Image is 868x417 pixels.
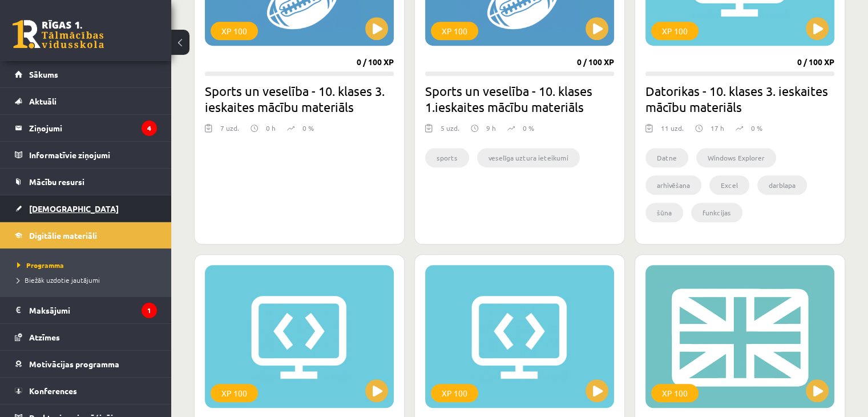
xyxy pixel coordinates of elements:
[142,121,157,136] i: 4
[709,175,749,195] li: Excel
[645,203,683,222] li: šūna
[220,123,239,140] div: 7 uzd.
[29,332,60,342] span: Atzīmes
[15,169,157,195] a: Mācību resursi
[17,260,64,270] span: Programma
[15,195,157,222] a: [DEMOGRAPHIC_DATA]
[477,148,580,167] li: veselīga uztura ieteikumi
[29,359,119,369] span: Motivācijas programma
[29,96,56,106] span: Aktuāli
[425,83,614,115] h2: Sports un veselība - 10. klases 1.ieskaites mācību materiāls
[710,123,724,133] p: 17 h
[29,69,58,79] span: Sākums
[645,148,688,167] li: Datne
[211,22,258,40] div: XP 100
[751,123,762,133] p: 0 %
[15,297,157,323] a: Maksājumi1
[15,222,157,248] a: Digitālie materiāli
[645,83,834,115] h2: Datorikas - 10. klases 3. ieskaites mācību materiāls
[302,123,314,133] p: 0 %
[29,203,119,214] span: [DEMOGRAPHIC_DATA]
[523,123,534,133] p: 0 %
[425,148,469,167] li: sports
[211,384,258,402] div: XP 100
[15,88,157,114] a: Aktuāli
[29,297,157,323] legend: Maksājumi
[29,142,157,168] legend: Informatīvie ziņojumi
[431,384,478,402] div: XP 100
[17,275,100,284] span: Biežāk uzdotie jautājumi
[441,123,459,140] div: 5 uzd.
[15,378,157,404] a: Konferences
[142,303,157,318] i: 1
[696,148,776,167] li: Windows Explorer
[15,324,157,350] a: Atzīmes
[691,203,742,222] li: funkcijas
[661,123,684,140] div: 11 uzd.
[15,61,157,87] a: Sākums
[29,386,77,396] span: Konferences
[29,115,157,141] legend: Ziņojumi
[13,20,104,49] a: Rīgas 1. Tālmācības vidusskola
[645,175,701,195] li: arhivēšana
[486,123,496,133] p: 9 h
[15,115,157,141] a: Ziņojumi4
[17,275,160,285] a: Biežāk uzdotie jautājumi
[29,230,97,240] span: Digitālie materiāli
[29,177,84,187] span: Mācību resursi
[651,22,699,40] div: XP 100
[757,175,807,195] li: darblapa
[651,384,699,402] div: XP 100
[17,260,160,270] a: Programma
[205,83,394,115] h2: Sports un veselība - 10. klases 3. ieskaites mācību materiāls
[266,123,276,133] p: 0 h
[15,351,157,377] a: Motivācijas programma
[15,142,157,168] a: Informatīvie ziņojumi
[431,22,478,40] div: XP 100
